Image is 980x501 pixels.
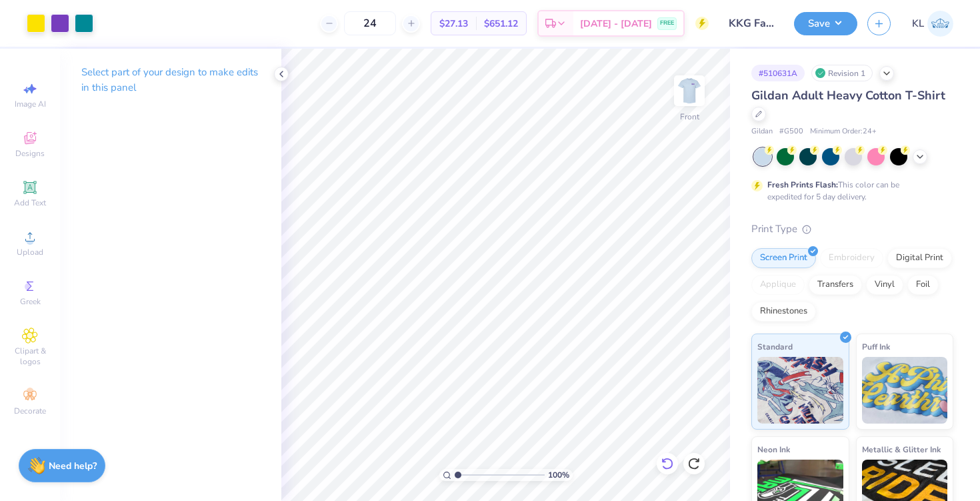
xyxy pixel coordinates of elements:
[81,65,260,95] p: Select part of your design to make edits in this panel
[344,11,396,35] input: – –
[7,346,53,367] span: Clipart & logos
[767,179,838,190] strong: Fresh Prints Flash:
[17,247,43,258] span: Upload
[751,87,945,103] span: Gildan Adult Heavy Cotton T-Shirt
[484,17,518,31] span: $651.12
[751,65,805,81] div: # 510631A
[866,275,903,295] div: Vinyl
[927,11,953,37] img: Katelyn Lizano
[887,248,952,268] div: Digital Print
[820,248,883,268] div: Embroidery
[757,357,843,424] img: Standard
[49,460,97,472] strong: Need help?
[862,340,890,354] span: Puff Ink
[767,179,931,203] div: This color can be expedited for 5 day delivery.
[751,126,773,137] span: Gildan
[907,275,939,295] div: Foil
[751,275,805,295] div: Applique
[751,302,816,322] div: Rhinestones
[439,17,468,31] span: $27.13
[862,442,941,456] span: Metallic & Glitter Ink
[794,12,857,35] button: Save
[862,357,948,424] img: Puff Ink
[15,99,46,109] span: Image AI
[20,296,41,307] span: Greek
[809,275,862,295] div: Transfers
[811,65,873,81] div: Revision 1
[912,16,924,31] span: KL
[14,197,46,208] span: Add Text
[757,442,790,456] span: Neon Ink
[676,77,703,104] img: Front
[548,469,569,481] span: 100 %
[912,11,953,37] a: KL
[580,17,652,31] span: [DATE] - [DATE]
[680,111,699,123] div: Front
[757,340,793,354] span: Standard
[779,126,803,137] span: # G500
[660,19,674,28] span: FREE
[15,148,45,159] span: Designs
[810,126,877,137] span: Minimum Order: 24 +
[719,10,784,37] input: Untitled Design
[751,221,953,237] div: Print Type
[751,248,816,268] div: Screen Print
[14,406,46,416] span: Decorate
